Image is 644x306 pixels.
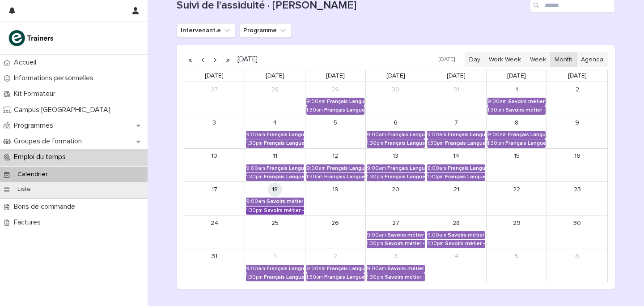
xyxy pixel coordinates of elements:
div: 9:00am [367,232,386,238]
button: [DATE] [434,53,459,66]
div: Savoirs métier - Organisation et gestion des interventions quotidiennes [264,207,304,214]
td: September 2, 2025 [305,249,365,282]
a: August 27, 2025 [389,216,403,230]
a: Tuesday [324,70,347,82]
a: August 5, 2025 [328,116,343,130]
a: August 28, 2025 [449,216,463,230]
div: Français Langue Professionnel - Interagir avec les collègues et la hiérarchie [264,274,304,280]
td: August 25, 2025 [245,215,305,249]
td: August 12, 2025 [305,148,365,182]
a: July 30, 2025 [389,82,403,97]
td: August 27, 2025 [365,215,426,249]
td: August 14, 2025 [426,148,487,182]
div: 9:00am [246,165,265,172]
td: August 30, 2025 [547,215,607,249]
img: K0CqGN7SDeD6s4JG8KQk [7,29,56,47]
button: Month [550,52,577,67]
a: Friday [505,70,528,82]
div: Savoirs métier - Organisation et gestion des interventions quotidiennes [387,232,425,238]
a: July 27, 2025 [207,82,221,97]
a: August 31, 2025 [207,250,221,264]
div: Français Langue Professionnel - Interagir avec les collègues et la hiérarchie [264,140,304,147]
a: August 9, 2025 [570,116,585,130]
a: August 29, 2025 [509,216,524,230]
a: August 16, 2025 [570,149,585,164]
td: September 4, 2025 [426,249,487,282]
td: August 8, 2025 [487,115,547,149]
td: August 9, 2025 [547,115,607,149]
p: Calendrier [10,171,55,178]
div: Français Langue Professionnel - Conseiller et vendre des produits frais [505,140,546,147]
td: August 18, 2025 [245,182,305,215]
button: Previous month [196,52,209,67]
td: August 16, 2025 [547,148,607,182]
a: Sunday [203,70,225,82]
div: 1:30pm [306,274,323,280]
div: 1:30pm [246,274,263,280]
a: August 13, 2025 [389,149,403,164]
td: August 19, 2025 [305,182,365,215]
td: August 17, 2025 [184,182,245,215]
td: September 5, 2025 [487,249,547,282]
a: Saturday [566,70,589,82]
div: 1:30pm [367,274,383,280]
button: Week [525,52,550,67]
div: 9:00am [246,266,265,272]
td: August 15, 2025 [487,148,547,182]
div: Français Langue Professionnel - Conseiller et vendre des produits frais [508,132,546,138]
a: August 24, 2025 [207,216,221,230]
div: Français Langue Professionnel - Conseiller et vendre des produits frais [324,174,364,180]
div: Français Langue Professionnel - Valoriser les produits frais et leur origine [324,274,364,280]
a: September 3, 2025 [389,250,403,264]
td: August 2, 2025 [547,82,607,115]
div: Français Langue Professionnel - Conseiller et vendre des produits frais [448,132,485,138]
a: August 1, 2025 [509,82,524,97]
td: August 11, 2025 [245,148,305,182]
div: 1:30pm [487,140,504,147]
td: July 28, 2025 [245,82,305,115]
td: July 29, 2025 [305,82,365,115]
p: Groupes de formation [10,137,89,146]
a: Monday [264,70,286,82]
a: August 10, 2025 [207,149,221,164]
div: 9:00am [246,198,265,205]
td: August 4, 2025 [245,115,305,149]
td: August 28, 2025 [426,215,487,249]
a: August 15, 2025 [509,149,524,164]
div: 1:30pm [367,140,383,147]
button: Next year [221,52,234,67]
td: August 22, 2025 [487,182,547,215]
div: 9:00am [246,132,265,138]
button: Work Week [484,52,525,67]
div: 1:30pm [367,174,383,180]
div: Français Langue Professionnel - Valoriser les produits frais et leur origine [385,140,425,147]
td: September 1, 2025 [245,249,305,282]
div: 9:00am [427,132,446,138]
div: 9:00am [367,165,386,172]
a: August 21, 2025 [449,182,463,197]
td: July 31, 2025 [426,82,487,115]
a: September 2, 2025 [328,250,343,264]
a: August 3, 2025 [207,116,221,130]
div: Savoirs métier - Organisation et gestion des interventions quotidiennes [505,107,546,113]
div: 1:30pm [367,241,383,247]
a: August 30, 2025 [570,216,585,230]
div: 1:30pm [427,241,444,247]
p: Bons de commande [10,203,82,211]
a: August 22, 2025 [509,182,524,197]
div: Français Langue Professionnel - Valoriser les produits frais et leur origine [448,165,485,172]
p: Accueil [10,58,43,67]
div: Français Langue Professionnel - Valoriser les produits frais et leur origine [385,174,425,180]
a: August 26, 2025 [328,216,343,230]
a: September 4, 2025 [449,250,463,264]
p: Kit Formateur [10,90,63,98]
a: August 17, 2025 [207,182,221,197]
p: Factures [10,218,48,227]
div: Français Langue Professionnel - Conseiller et vendre des produits frais [264,174,304,180]
a: July 29, 2025 [328,82,343,97]
div: 1:30pm [246,207,263,214]
td: August 1, 2025 [487,82,547,115]
a: August 14, 2025 [449,149,463,164]
a: July 28, 2025 [268,82,282,97]
td: August 24, 2025 [184,215,245,249]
